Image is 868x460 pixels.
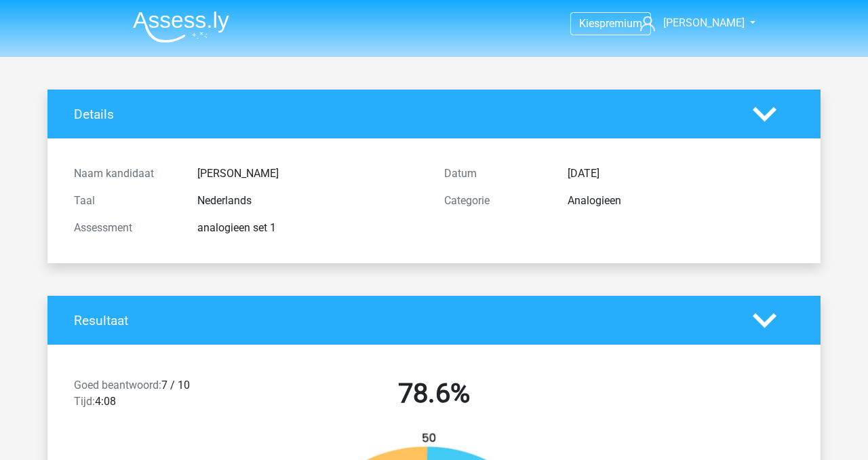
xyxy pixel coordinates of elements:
div: Naam kandidaat [64,166,187,182]
div: [DATE] [557,166,804,182]
span: [PERSON_NAME] [663,16,745,29]
img: Assessly [133,11,229,43]
div: [PERSON_NAME] [187,166,434,182]
div: Taal [64,193,187,209]
div: Analogieen [557,193,804,209]
div: 7 / 10 4:08 [64,377,249,415]
div: Assessment [64,220,187,236]
div: Nederlands [187,193,434,209]
span: Tijd: [74,395,95,408]
a: [PERSON_NAME] [635,15,746,31]
h2: 78.6% [259,377,609,410]
h4: Resultaat [74,313,732,328]
h4: Details [74,107,732,122]
span: Goed beantwoord: [74,379,161,391]
div: Categorie [434,193,557,209]
span: premium [599,17,642,30]
a: Kiespremium [571,14,650,33]
span: Kies [579,17,599,30]
div: analogieen set 1 [187,220,434,236]
div: Datum [434,166,557,182]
